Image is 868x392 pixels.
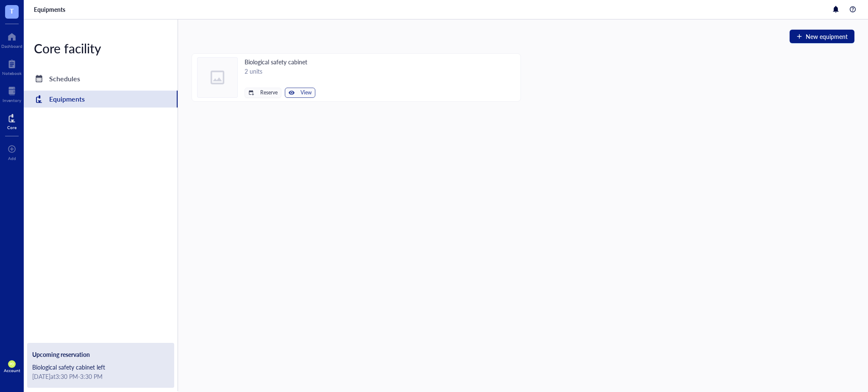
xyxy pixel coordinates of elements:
span: T [10,6,14,16]
div: Biological safety cabinet left [32,362,169,372]
button: View [285,88,315,98]
div: Notebook [2,71,22,76]
div: Biological safety cabinet [245,57,315,66]
div: Equipments [49,93,85,105]
div: Add [8,156,16,161]
a: Inventory [3,84,21,103]
a: Core [7,111,17,130]
a: Notebook [2,57,22,76]
a: Equipments [34,6,67,13]
div: Schedules [49,73,80,85]
div: 2 units [245,66,315,76]
div: Account [4,368,20,373]
div: Core facility [24,40,178,57]
div: Inventory [3,98,21,103]
span: PO [10,362,14,366]
span: Reserve [260,90,278,96]
button: New equipment [790,30,854,43]
div: Core [7,125,17,130]
div: [DATE] at 3:30 PM - 3:30 PM [32,372,169,381]
span: New equipment [806,33,848,40]
a: Dashboard [1,30,22,49]
div: Upcoming reservation [32,350,169,359]
span: View [300,90,312,96]
div: Dashboard [1,44,22,49]
button: Reserve [245,88,281,98]
a: Equipments [24,91,178,108]
a: Schedules [24,70,178,87]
